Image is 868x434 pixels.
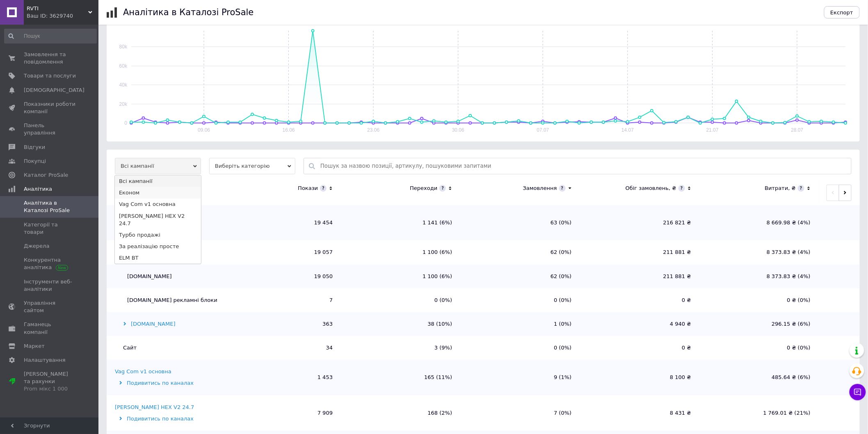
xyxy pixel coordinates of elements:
[222,205,341,240] td: 19 454
[115,229,201,241] li: Турбо продажі
[341,240,460,264] td: 1 100 (6%)
[341,312,460,336] td: 38 (10%)
[460,312,580,336] td: 1 (0%)
[24,101,76,115] span: Показники роботи компанії
[24,278,76,293] span: Інструменти веб-аналітики
[115,241,201,252] li: За реалізацію просте
[119,101,128,107] text: 20k
[460,360,580,395] td: 9 (1%)
[24,343,45,350] span: Маркет
[699,336,819,360] td: 0 ₴ (0%)
[198,127,210,133] text: 09.06
[119,82,128,88] text: 40k
[699,312,819,336] td: 296.15 ₴ (6%)
[27,12,98,20] div: Ваш ID: 3629740
[460,205,580,240] td: 63 (0%)
[209,158,295,174] span: Виберіть категорію
[4,29,97,43] input: Пошук
[699,360,819,395] td: 485.64 ₴ (6%)
[24,185,52,193] span: Аналітика
[24,321,76,336] span: Гаманець компанії
[107,288,222,312] td: [DOMAIN_NAME] рекламні блоки
[115,210,201,229] li: [PERSON_NAME] HEX V2 24.7
[341,288,460,312] td: 0 (0%)
[222,288,341,312] td: 7
[341,360,460,395] td: 165 (11%)
[24,256,76,271] span: Конкурентна аналітика
[765,185,796,192] div: Витрати, ₴
[24,51,76,66] span: Замовлення та повідомлення
[24,171,68,179] span: Каталог ProSale
[341,265,460,288] td: 1 100 (6%)
[27,5,88,12] span: RVTI
[410,185,437,192] div: Переходи
[24,370,76,393] span: [PERSON_NAME] та рахунки
[460,336,580,360] td: 0 (0%)
[580,265,699,288] td: 211 881 ₴
[824,6,860,18] button: Експорт
[580,240,699,264] td: 211 881 ₴
[24,158,46,165] span: Покупці
[367,127,379,133] text: 23.06
[115,415,219,423] div: Подивитись по каналах
[115,379,219,387] div: Подивитись по каналах
[320,158,847,174] input: Пошук за назвою позиції, артикулу, пошуковими запитами
[115,320,219,328] div: [DOMAIN_NAME]
[699,240,819,264] td: 8 373.83 ₴ (4%)
[119,63,128,69] text: 60k
[119,44,128,50] text: 80k
[580,360,699,395] td: 8 100 ₴
[222,336,341,360] td: 34
[621,127,634,133] text: 14.07
[24,122,76,137] span: Панель управління
[580,205,699,240] td: 216 821 ₴
[460,265,580,288] td: 62 (0%)
[222,240,341,264] td: 19 057
[222,265,341,288] td: 19 050
[831,9,854,16] span: Експорт
[298,185,318,192] div: Покази
[580,288,699,312] td: 0 ₴
[115,187,201,199] li: Економ
[460,395,580,431] td: 7 (0%)
[460,288,580,312] td: 0 (0%)
[24,72,76,80] span: Товари та послуги
[124,120,127,126] text: 0
[24,144,45,151] span: Відгуки
[452,127,464,133] text: 30.06
[115,344,219,352] div: Сайт
[580,312,699,336] td: 4 940 ₴
[115,176,201,187] li: Всі кампанії
[115,368,171,375] div: Vag Com v1 основна
[791,127,804,133] text: 28.07
[222,395,341,431] td: 7 909
[537,127,549,133] text: 07.07
[24,242,49,250] span: Джерела
[24,356,66,364] span: Налаштування
[107,265,222,288] td: [DOMAIN_NAME]
[706,127,719,133] text: 21.07
[626,185,676,192] div: Обіг замовлень, ₴
[115,199,201,210] li: Vag Com v1 основна
[115,158,201,174] span: Всі кампанії
[341,395,460,431] td: 168 (2%)
[24,199,76,214] span: Аналітика в Каталозі ProSale
[699,395,819,431] td: 1 769.01 ₴ (21%)
[341,205,460,240] td: 1 141 (6%)
[222,360,341,395] td: 1 453
[341,336,460,360] td: 3 (9%)
[580,336,699,360] td: 0 ₴
[24,385,76,393] div: Prom мікс 1 000
[523,185,557,192] div: Замовлення
[699,205,819,240] td: 8 669.98 ₴ (4%)
[850,384,866,400] button: Чат з покупцем
[24,87,85,94] span: [DEMOGRAPHIC_DATA]
[283,127,295,133] text: 16.06
[699,288,819,312] td: 0 ₴ (0%)
[222,312,341,336] td: 363
[460,240,580,264] td: 62 (0%)
[115,404,194,411] div: [PERSON_NAME] HEX V2 24.7
[123,7,254,17] h1: Аналітика в Каталозі ProSale
[699,265,819,288] td: 8 373.83 ₴ (4%)
[580,395,699,431] td: 8 431 ₴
